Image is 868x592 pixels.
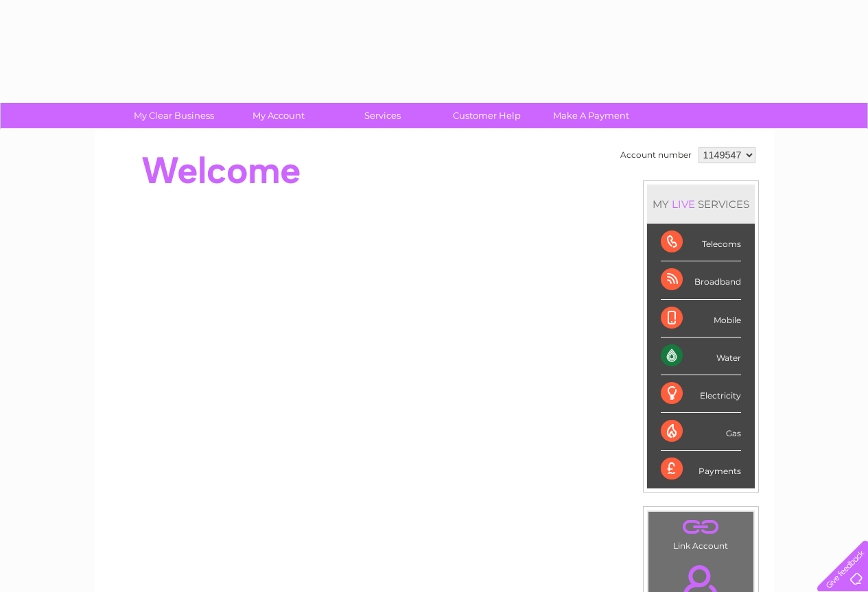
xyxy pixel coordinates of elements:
[661,338,741,375] div: Water
[661,375,741,413] div: Electricity
[430,103,543,128] a: Customer Help
[535,103,648,128] a: Make A Payment
[661,451,741,488] div: Payments
[647,185,755,224] div: MY SERVICES
[617,143,695,167] td: Account number
[661,413,741,451] div: Gas
[661,261,741,299] div: Broadband
[222,103,335,128] a: My Account
[661,300,741,338] div: Mobile
[652,515,750,539] a: .
[661,224,741,261] div: Telecoms
[669,198,698,211] div: LIVE
[117,103,231,128] a: My Clear Business
[648,511,754,554] td: Link Account
[326,103,439,128] a: Services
